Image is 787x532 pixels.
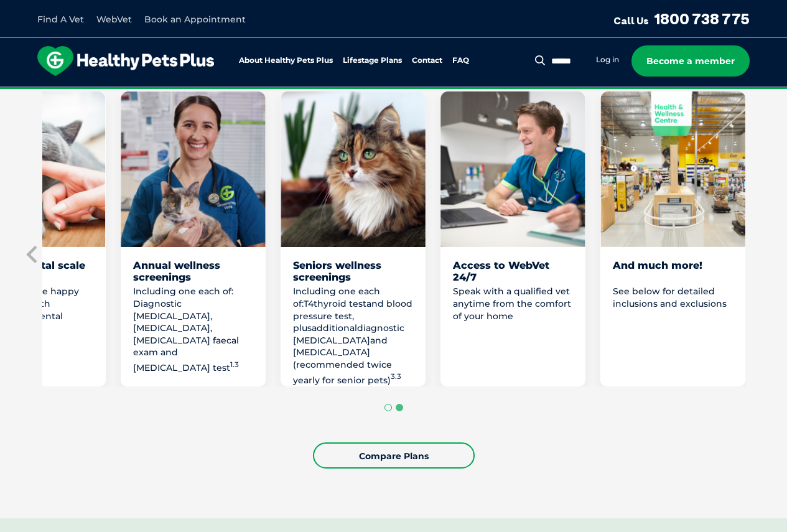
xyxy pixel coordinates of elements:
[304,298,314,309] span: T4
[121,91,266,386] li: 5 of 8
[133,259,253,283] div: Annual wellness screenings
[96,14,132,25] a: WebVet
[239,57,333,65] a: About Healthy Pets Plus
[293,286,380,309] span: Including one each o
[37,46,214,76] img: hpp-logo
[37,14,84,25] a: Find A Vet
[453,259,573,283] div: Access to WebVet 24/7
[314,298,366,309] span: thyroid test
[391,373,401,381] sup: 3.3
[533,54,548,67] button: Search
[230,360,239,369] sup: 1.3
[24,245,42,264] button: Previous slide
[293,359,401,385] span: (recommended twice yearly for senior pets)
[613,14,649,27] span: Call Us
[293,322,404,346] span: diagnostic [MEDICAL_DATA]
[293,298,412,334] span: and blood pressure test, plus
[412,57,442,65] a: Contact
[133,286,253,374] p: Including one each of: Diagnostic [MEDICAL_DATA], [MEDICAL_DATA], [MEDICAL_DATA] faecal exam and ...
[600,91,745,386] li: 8 of 8
[312,322,357,334] span: additional
[293,259,413,283] div: Seniors wellness screenings
[453,286,573,322] p: Speak with a qualified vet anytime from the comfort of your home
[596,55,619,65] a: Log in
[343,57,402,65] a: Lifestage Plans
[452,57,469,65] a: FAQ
[370,335,388,346] span: and
[384,404,392,411] button: Go to page 1
[631,45,750,77] a: Become a member
[161,87,626,98] span: Proactive, preventative wellness program designed to keep your pet healthier and happier for longer
[613,9,750,28] a: Call Us1800 738 775
[313,442,475,469] a: Compare Plans
[144,14,246,25] a: Book an Appointment
[42,402,745,413] ul: Select a slide to show
[613,259,733,283] div: And much more!
[299,298,304,309] span: f:
[613,286,733,310] p: See below for detailed inclusions and exclusions
[396,404,403,411] button: Go to page 2
[281,91,426,386] li: 6 of 8
[440,91,585,386] li: 7 of 8
[293,347,370,358] span: [MEDICAL_DATA]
